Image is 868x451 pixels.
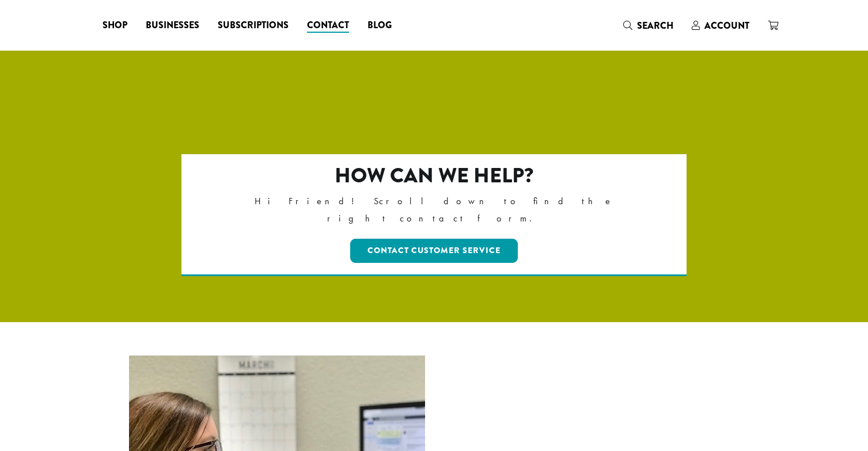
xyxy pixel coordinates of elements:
span: Subscriptions [218,18,289,33]
a: Contact Customer Service [350,239,518,263]
a: Search [614,16,683,35]
a: Shop [93,16,137,35]
span: Account [704,19,749,32]
h2: How can we help? [231,163,637,188]
p: Hi Friend! Scroll down to find the right contact form. [231,193,637,227]
span: Contact [307,18,349,33]
span: Businesses [146,18,199,33]
span: Shop [103,18,127,33]
span: Blog [367,18,392,33]
span: Search [637,19,673,32]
